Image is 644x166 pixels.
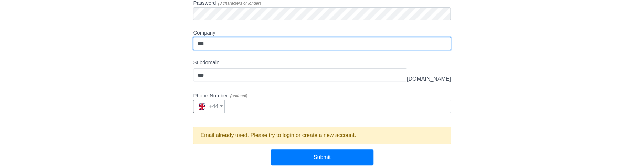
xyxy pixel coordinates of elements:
span: ( optional ) [230,94,247,98]
label: Subdomain [193,59,219,67]
span: +44 [199,103,218,109]
label: Phone Number [193,92,247,100]
span: ( 8 characters or longer ) [218,1,261,6]
label: Company [193,29,215,37]
span: .[DOMAIN_NAME] [407,67,451,83]
button: Submit [271,149,373,165]
img: gb.5db9fea0.svg [199,103,205,110]
div: Email already used. Please try to login or create a new account. [193,127,451,144]
button: +44 [193,100,224,113]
